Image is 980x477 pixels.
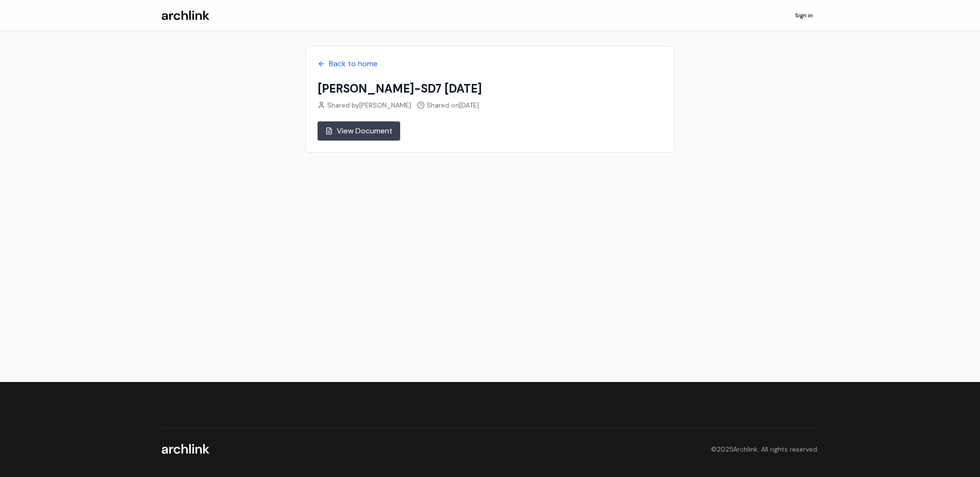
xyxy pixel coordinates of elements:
a: Sign in [789,8,819,23]
p: © 2025 Archlink. All rights reserved. [711,444,819,454]
a: View Document [318,121,400,141]
span: Shared on [DATE] [427,100,479,110]
img: Archlink [161,11,209,21]
img: Archlink [161,444,209,454]
span: Shared by [PERSON_NAME] [327,100,411,110]
h1: [PERSON_NAME]-SD7 [DATE] [318,81,662,96]
a: Back to home [318,58,662,70]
